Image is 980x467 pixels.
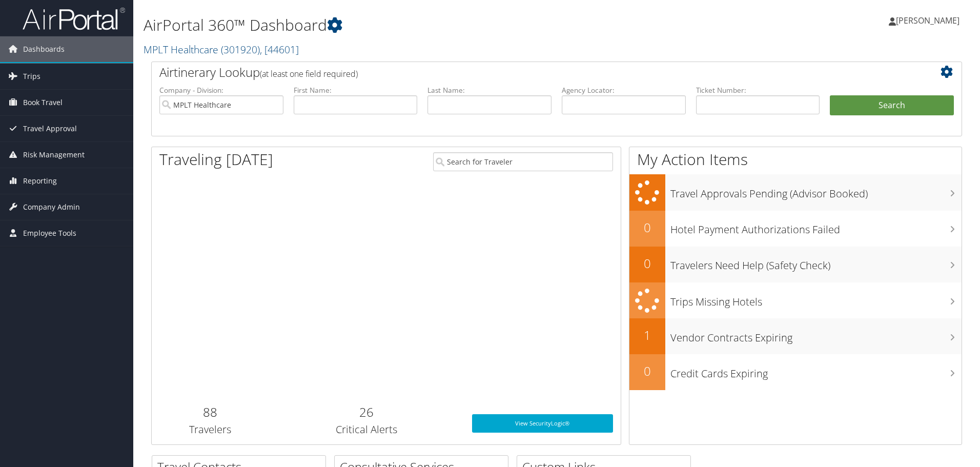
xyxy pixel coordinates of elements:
[562,85,686,95] label: Agency Locator:
[629,354,962,390] a: 0Credit Cards Expiring
[896,15,959,26] span: [PERSON_NAME]
[629,282,962,319] a: Trips Missing Hotels
[159,85,283,95] label: Company - Division:
[23,194,80,220] span: Company Admin
[433,152,613,171] input: Search for Traveler
[427,85,552,95] label: Last Name:
[260,68,358,79] span: (at least one field required)
[629,255,665,272] h2: 0
[629,327,665,344] h2: 1
[159,64,886,81] h2: Airtinerary Lookup
[629,211,962,247] a: 0Hotel Payment Authorizations Failed
[629,362,665,380] h2: 0
[629,247,962,282] a: 0Travelers Need Help (Safety Check)
[260,43,299,56] span: , [ 44601 ]
[23,142,85,168] span: Risk Management
[159,403,261,421] h2: 88
[670,181,962,201] h3: Travel Approvals Pending (Advisor Booked)
[670,326,962,345] h3: Vendor Contracts Expiring
[889,5,970,36] a: [PERSON_NAME]
[277,422,457,437] h3: Critical Alerts
[144,14,695,36] h1: AirPortal 360™ Dashboard
[23,7,125,31] img: airportal-logo.png
[23,168,57,194] span: Reporting
[159,149,273,170] h1: Traveling [DATE]
[629,219,665,236] h2: 0
[830,95,954,116] button: Search
[159,422,261,437] h3: Travelers
[221,43,260,56] span: ( 301920 )
[629,174,962,211] a: Travel Approvals Pending (Advisor Booked)
[670,290,962,309] h3: Trips Missing Hotels
[23,64,40,89] span: Trips
[23,220,76,246] span: Employee Tools
[670,253,962,273] h3: Travelers Need Help (Safety Check)
[294,85,418,95] label: First Name:
[23,36,65,62] span: Dashboards
[696,85,820,95] label: Ticket Number:
[23,116,77,141] span: Travel Approval
[670,217,962,237] h3: Hotel Payment Authorizations Failed
[144,43,299,56] a: MPLT Healthcare
[277,403,457,421] h2: 26
[629,149,962,170] h1: My Action Items
[23,90,63,115] span: Book Travel
[472,414,613,433] a: View SecurityLogic®
[670,361,962,381] h3: Credit Cards Expiring
[629,318,962,354] a: 1Vendor Contracts Expiring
